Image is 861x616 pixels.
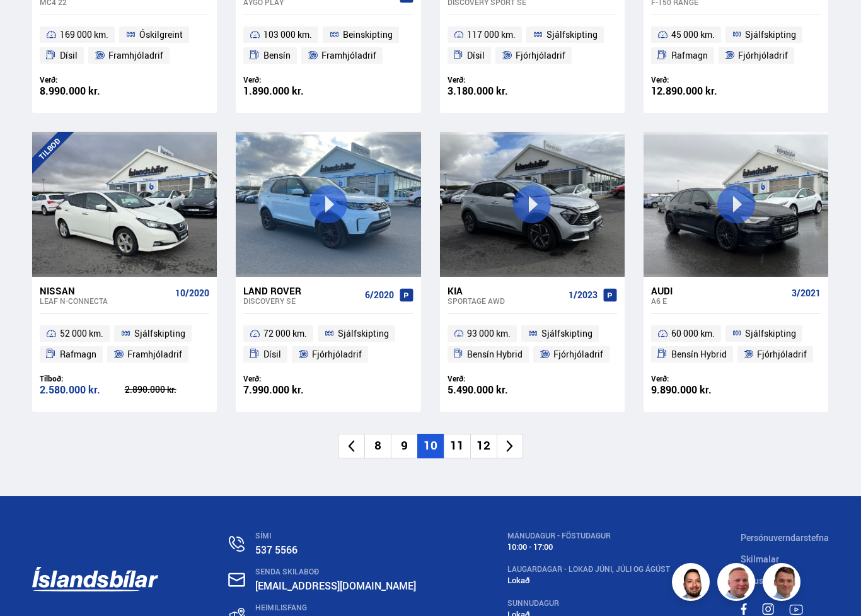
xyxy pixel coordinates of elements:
img: TPE2foN3MBv8dG_-.svg [789,605,803,615]
span: Sjálfskipting [541,326,592,341]
a: Skilmalar [741,553,779,565]
div: Verð: [448,75,533,84]
span: Dísil [263,347,281,362]
span: Beinskipting [343,27,393,42]
span: 169 000 km. [60,27,108,42]
span: 45 000 km. [671,27,715,42]
div: Verð: [243,75,328,84]
div: MÁNUDAGUR - FÖSTUDAGUR [507,532,670,540]
div: Verð: [243,374,328,383]
div: Lokað [507,576,670,585]
div: 3.180.000 kr. [448,86,533,96]
span: Rafmagn [60,347,96,362]
div: 8.990.000 kr. [40,86,125,96]
span: Óskilgreint [139,27,183,42]
div: Verð: [448,374,533,383]
span: 6/2020 [365,290,394,300]
span: 60 000 km. [671,326,715,341]
img: siFngHWaQ9KaOqBr.png [719,565,757,603]
li: 10 [417,434,444,458]
div: Discovery SE [243,296,359,305]
div: Sportage AWD [448,296,563,305]
img: nHj8e-n-aHgjukTg.svg [228,572,245,587]
a: [EMAIL_ADDRESS][DOMAIN_NAME] [255,579,416,593]
div: 1.890.000 kr. [243,86,328,96]
span: Rafmagn [671,48,708,63]
span: Sjálfskipting [745,27,796,42]
div: HEIMILISFANG [255,603,436,612]
span: Dísil [467,48,485,63]
div: Verð: [651,75,736,84]
div: A6 E [651,296,787,305]
span: Framhjóladrif [108,48,163,63]
span: Sjálfskipting [338,326,389,341]
span: Framhjóladrif [127,347,182,362]
img: FbJEzSuNWCJXmdc-.webp [765,565,802,603]
span: 3/2021 [792,288,821,298]
a: Nissan Leaf N-CONNECTA 10/2020 52 000 km. Sjálfskipting Rafmagn Framhjóladrif Tilboð: 2.580.000 k... [32,277,217,412]
span: Fjórhjóladrif [312,347,362,362]
li: 8 [364,434,391,458]
span: Bensín Hybrid [467,347,523,362]
span: Sjálfskipting [546,27,598,42]
div: Land Rover [243,285,359,296]
span: Fjórhjóladrif [738,48,788,63]
div: Nissan [40,285,170,296]
div: 9.890.000 kr. [651,385,736,395]
img: nhp88E3Fdnt1Opn2.png [674,565,712,603]
div: Leaf N-CONNECTA [40,296,170,305]
span: Bensín [263,48,291,63]
a: 537 5566 [255,543,298,557]
div: LAUGARDAGAR - Lokað Júni, Júli og Ágúst [507,565,670,574]
a: Audi A6 E 3/2021 60 000 km. Sjálfskipting Bensín Hybrid Fjórhjóladrif Verð: 9.890.000 kr. [644,277,828,412]
a: Persónuverndarstefna [741,532,829,543]
span: 1/2023 [569,290,598,300]
span: Fjórhjóladrif [516,48,565,63]
li: 12 [470,434,497,458]
span: 10/2020 [175,288,209,298]
div: Audi [651,285,787,296]
span: Bensín Hybrid [671,347,727,362]
a: Land Rover Discovery SE 6/2020 72 000 km. Sjálfskipting Dísil Fjórhjóladrif Verð: 7.990.000 kr. [236,277,420,412]
span: 93 000 km. [467,326,511,341]
div: Kia [448,285,563,296]
span: Sjálfskipting [745,326,796,341]
button: Open LiveChat chat widget [10,5,48,43]
span: 117 000 km. [467,27,516,42]
span: Fjórhjóladrif [757,347,807,362]
li: 9 [391,434,417,458]
img: n0V2lOsqF3l1V2iz.svg [229,536,245,552]
img: sWpC3iNHV7nfMC_m.svg [741,603,747,615]
img: MACT0LfU9bBTv6h5.svg [762,603,774,615]
div: SÍMI [255,532,436,540]
div: 12.890.000 kr. [651,86,736,96]
span: 52 000 km. [60,326,103,341]
a: Kia Sportage AWD 1/2023 93 000 km. Sjálfskipting Bensín Hybrid Fjórhjóladrif Verð: 5.490.000 kr. [440,277,625,412]
span: 72 000 km. [263,326,307,341]
span: Fjórhjóladrif [553,347,603,362]
span: Framhjóladrif [321,48,376,63]
div: 10:00 - 17:00 [507,542,670,552]
div: SUNNUDAGUR [507,599,670,608]
div: Verð: [40,75,125,84]
div: SENDA SKILABOÐ [255,567,436,576]
div: 7.990.000 kr. [243,385,328,395]
div: 2.580.000 kr. [40,385,125,395]
span: Dísil [60,48,78,63]
div: 2.890.000 kr. [125,385,210,394]
div: 5.490.000 kr. [448,385,533,395]
div: Tilboð: [40,374,125,383]
li: 11 [444,434,470,458]
span: 103 000 km. [263,27,312,42]
span: Sjálfskipting [134,326,185,341]
div: Verð: [651,374,736,383]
